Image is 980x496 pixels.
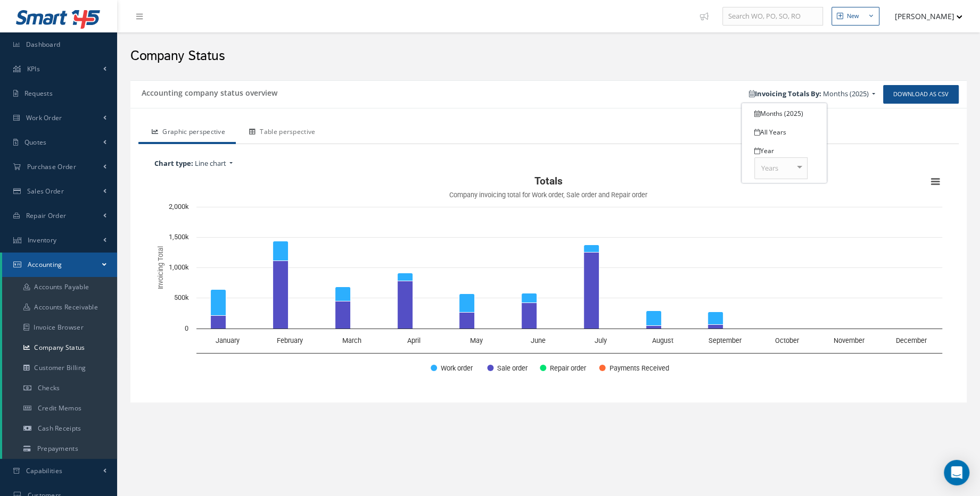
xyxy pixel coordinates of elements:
path: January, 213,140.37. Sale order. [211,316,226,329]
span: Capabilities [26,466,63,475]
a: Checks [2,378,117,398]
path: September, 211,041.5. Work order. [708,312,723,325]
a: Customer Billing [2,358,117,378]
span: Months (2025) [823,89,869,98]
span: Prepayments [37,444,78,453]
span: Purchase Order [27,162,76,171]
a: Table perspective [236,122,326,144]
path: March, 244,262. Work order. [335,287,351,301]
text: 1,000k [169,263,189,271]
path: August, 49,789. Sale order. [646,326,662,329]
text: March [342,337,361,344]
span: Sales Order [27,187,64,196]
span: Checks [38,383,60,392]
text: 2,000k [169,203,189,211]
span: Cash Receipts [38,424,81,433]
span: Credit Memos [38,403,82,413]
text: Invoicing Total [157,246,164,289]
path: July, 124,480.93. Work order. [584,245,599,253]
path: January, 428,237.46. Work order. [211,290,226,316]
text: October [775,337,800,344]
button: Show Work order [431,363,475,372]
path: July, 1,254,329.4. Sale order. [584,253,599,329]
text: January [216,337,240,344]
span: Inventory [28,236,57,245]
a: Chart type: Line chart [149,156,948,172]
span: Years [759,162,778,175]
path: August, 243,735.5. Work order. [646,311,662,326]
a: Accounts Payable [2,277,117,297]
span: Dashboard [26,40,61,49]
text: February [277,337,303,344]
span: Accounting [28,260,62,269]
a: Accounting [2,253,117,277]
input: Search WO, PO, SO, RO [722,7,823,26]
span: Repair Order [26,211,67,220]
text: April [407,337,421,344]
h5: Accounting company status overview [138,85,277,98]
div: Year [754,144,814,157]
text: Company invoicing total for Work order, Sale order and Repair order [449,191,648,199]
a: Invoice Browser [2,317,117,338]
div: Open Intercom Messenger [944,460,969,485]
span: Requests [24,89,53,98]
button: Show Repair order [540,363,587,372]
a: Prepayments [2,439,117,459]
svg: Interactive chart [149,171,948,384]
path: June, 422,632.22. Sale order. [522,303,537,329]
a: Company Status [2,338,117,358]
button: New [831,7,879,26]
a: All Years [744,124,825,140]
text: 500k [174,293,189,301]
h2: Company Status [130,48,967,64]
a: Graphic perspective [138,122,236,144]
button: View chart menu, Totals [928,174,943,189]
text: December [896,337,927,344]
text: August [652,337,673,344]
path: September, 62,470. Sale order. [708,325,723,329]
path: May, 301,485.24. Work order. [459,294,475,313]
b: Invoicing Totals By: [749,89,821,98]
path: May, 269,336.27. Sale order. [459,313,475,329]
span: KPIs [27,64,40,73]
text: 0 [185,324,188,332]
button: [PERSON_NAME] [885,6,962,27]
text: Totals [534,175,563,187]
path: February, 1,110,323.98. Sale order. [273,261,289,329]
button: Show Payments Received [599,363,667,372]
text: May [470,337,482,344]
text: September [708,337,742,344]
span: Quotes [24,138,47,147]
path: February, 330,085.42. Work order. [273,241,289,261]
a: Cash Receipts [2,418,117,439]
path: April, 131,560. Work order. [398,273,413,281]
a: Months (2025) [744,105,825,122]
text: 1,500k [169,233,189,241]
text: November [834,337,865,344]
path: March, 445,495.04. Sale order. [335,301,351,329]
button: Show Sale order [487,363,528,372]
span: Line chart [195,158,226,168]
div: Totals. Highcharts interactive chart. [149,171,948,384]
a: Download as CSV [883,85,959,104]
span: Work Order [26,113,62,122]
path: April, 778,873.74. Sale order. [398,281,413,329]
path: June, 154,749.54. Work order. [522,293,537,303]
a: Credit Memos [2,398,117,418]
a: Accounts Receivable [2,297,117,317]
div: New [847,12,859,21]
b: Chart type: [154,158,193,168]
a: Invoicing Totals By: Months (2025) [744,86,880,102]
text: June [531,337,546,344]
text: July [594,337,606,344]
